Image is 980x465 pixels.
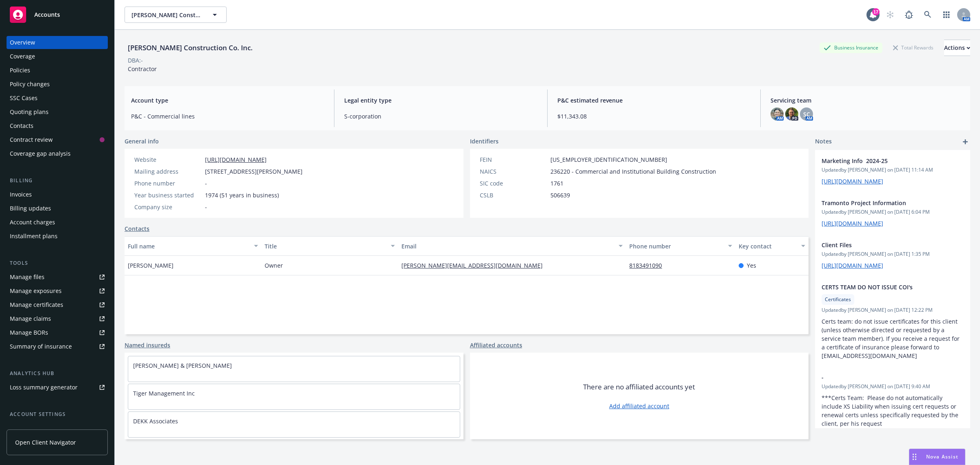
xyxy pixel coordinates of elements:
[265,242,386,250] div: Title
[822,393,964,428] p: ***Certs Team: Please do not automatically include XS Liability when issuing cert requests or ren...
[128,242,249,250] div: Full name
[771,107,784,121] img: photo
[822,250,964,258] span: Updated by [PERSON_NAME] on [DATE] 1:35 PM
[401,242,614,250] div: Email
[626,236,735,256] button: Phone number
[557,96,751,105] span: P&C estimated revenue
[480,167,547,176] div: NAICS
[7,36,108,49] a: Overview
[7,177,108,185] div: Billing
[7,298,108,311] a: Manage certificates
[10,216,55,229] div: Account charges
[205,179,207,188] span: -
[822,156,942,165] span: Marketing Info 2024-25
[10,78,50,91] div: Policy changes
[7,133,108,146] a: Contract review
[398,236,626,256] button: Email
[10,188,32,201] div: Invoices
[401,262,549,269] a: [PERSON_NAME][EMAIL_ADDRESS][DOMAIN_NAME]
[820,42,882,53] div: Business Insurance
[583,382,695,392] span: There are no affiliated accounts yet
[7,119,108,132] a: Contacts
[629,242,723,250] div: Phone number
[920,7,936,23] a: Search
[205,156,267,163] a: [URL][DOMAIN_NAME]
[557,112,751,121] span: $11,343.08
[480,155,547,164] div: FEIN
[909,449,920,465] div: Drag to move
[131,96,324,105] span: Account type
[7,340,108,353] a: Summary of insurance
[134,155,202,164] div: Website
[550,167,716,176] span: 236220 - Commercial and Institutional Building Construction
[10,271,45,284] div: Manage files
[735,236,808,256] button: Key contact
[7,3,108,26] a: Accounts
[550,179,563,188] span: 1761
[815,276,970,367] div: CERTS TEAM DO NOT ISSUE COI'sCertificatesUpdatedby [PERSON_NAME] on [DATE] 12:22 PMCerts team: do...
[815,150,970,192] div: Marketing Info 2024-25Updatedby [PERSON_NAME] on [DATE] 11:14 AM[URL][DOMAIN_NAME]
[470,137,499,145] span: Identifiers
[938,7,955,23] a: Switch app
[10,284,62,297] div: Manage exposures
[825,296,851,303] span: Certificates
[815,234,970,276] div: Client FilesUpdatedby [PERSON_NAME] on [DATE] 1:35 PM[URL][DOMAIN_NAME]
[261,236,398,256] button: Title
[7,202,108,215] a: Billing updates
[7,188,108,201] a: Invoices
[10,36,35,49] div: Overview
[7,422,108,435] a: Service team
[550,155,667,164] span: [US_EMPLOYER_IDENTIFICATION_NUMBER]
[10,105,49,118] div: Quoting plans
[944,40,970,56] button: Actions
[133,362,232,369] a: [PERSON_NAME] & [PERSON_NAME]
[205,203,207,211] span: -
[10,147,71,160] div: Coverage gap analysis
[470,341,522,349] a: Affiliated accounts
[125,42,256,53] div: [PERSON_NAME] Construction Co. Inc.
[7,92,108,105] a: SSC Cases
[822,177,883,185] a: [URL][DOMAIN_NAME]
[131,11,202,19] span: [PERSON_NAME] Construction Co. Inc.
[15,438,76,447] span: Open Client Navigator
[7,64,108,77] a: Policies
[609,402,669,410] a: Add affiliated account
[550,191,570,199] span: 506639
[815,137,832,147] span: Notes
[205,167,303,176] span: [STREET_ADDRESS][PERSON_NAME]
[7,259,108,267] div: Tools
[7,271,108,284] a: Manage files
[7,78,108,91] a: Policy changes
[10,422,45,435] div: Service team
[128,65,157,73] span: Contractor
[7,50,108,63] a: Coverage
[822,208,964,216] span: Updated by [PERSON_NAME] on [DATE] 6:04 PM
[10,119,33,132] div: Contacts
[822,317,961,360] span: Certs team: do not issue certificates for this client (unless otherwise directed or requested by ...
[629,262,668,269] a: 8183491090
[960,137,970,147] a: add
[10,64,30,77] div: Policies
[822,283,942,291] span: CERTS TEAM DO NOT ISSUE COI's
[822,241,942,249] span: Client Files
[10,202,51,215] div: Billing updates
[7,326,108,339] a: Manage BORs
[265,261,283,270] span: Owner
[889,42,938,53] div: Total Rewards
[815,192,970,234] div: Tramonto Project InformationUpdatedby [PERSON_NAME] on [DATE] 6:04 PM[URL][DOMAIN_NAME]
[125,236,261,256] button: Full name
[747,261,756,270] span: Yes
[7,284,108,297] span: Manage exposures
[7,230,108,243] a: Installment plans
[7,410,108,418] div: Account settings
[771,96,964,105] span: Servicing team
[882,7,898,23] a: Start snowing
[10,50,35,63] div: Coverage
[822,262,883,269] a: [URL][DOMAIN_NAME]
[125,7,227,23] button: [PERSON_NAME] Construction Co. Inc.
[10,340,72,353] div: Summary of insurance
[205,191,279,199] span: 1974 (51 years in business)
[134,179,202,188] div: Phone number
[134,167,202,176] div: Mailing address
[133,417,178,425] a: DEKK Associates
